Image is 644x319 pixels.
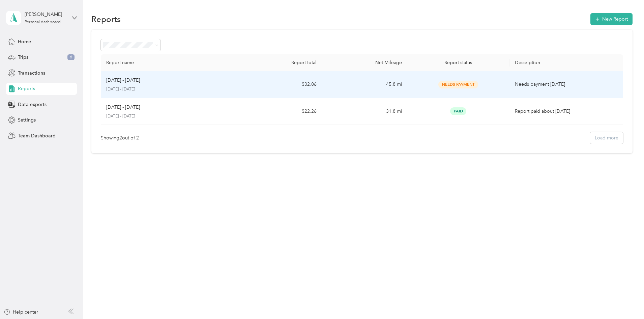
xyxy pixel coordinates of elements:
[509,54,623,71] th: Description
[413,60,504,65] div: Report status
[606,281,644,319] iframe: Everlance-gr Chat Button Frame
[322,54,407,71] th: Net Mileage
[515,81,618,88] p: Needs payment [DATE]
[18,101,47,108] span: Data exports
[106,86,232,92] p: [DATE] - [DATE]
[18,38,31,45] span: Home
[18,132,56,139] span: Team Dashboard
[438,81,478,88] span: Needs Payment
[18,85,35,92] span: Reports
[25,11,67,18] div: [PERSON_NAME]
[237,71,322,98] td: $32.06
[18,54,28,61] span: Trips
[18,116,36,124] span: Settings
[101,134,139,141] div: Showing 2 out of 2
[4,309,38,316] button: Help center
[67,54,75,60] span: 6
[322,71,407,98] td: 45.8 mi
[91,16,121,23] h1: Reports
[322,98,407,125] td: 31.8 mi
[237,98,322,125] td: $22.26
[450,107,466,115] span: Paid
[101,54,237,71] th: Report name
[237,54,322,71] th: Report total
[106,113,232,119] p: [DATE] - [DATE]
[25,20,61,24] div: Personal dashboard
[18,70,45,77] span: Transactions
[590,13,633,25] button: New Report
[515,108,618,115] p: Report paid about [DATE]
[106,104,140,111] p: [DATE] - [DATE]
[106,77,140,84] p: [DATE] - [DATE]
